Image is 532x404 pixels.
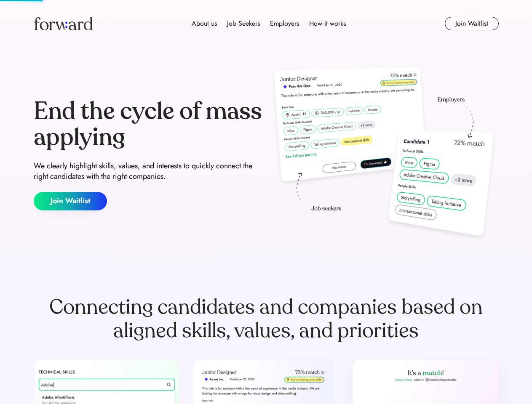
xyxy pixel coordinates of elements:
img: Forward logo [34,17,93,30]
div: End the cycle of mass applying [34,98,263,150]
div: Employers [270,19,299,29]
button: Join Waitlist [445,17,499,30]
button: Join Waitlist [34,192,107,210]
div: Connecting candidates and companies based on aligned skills, values, and priorities [34,295,499,343]
div: We clearly highlight skills, values, and interests to quickly connect the right candidates with t... [34,161,263,182]
div: How it works [309,19,346,29]
div: Job Seekers [227,19,260,29]
div: About us [192,19,217,29]
img: hero-image.png [270,64,499,245]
